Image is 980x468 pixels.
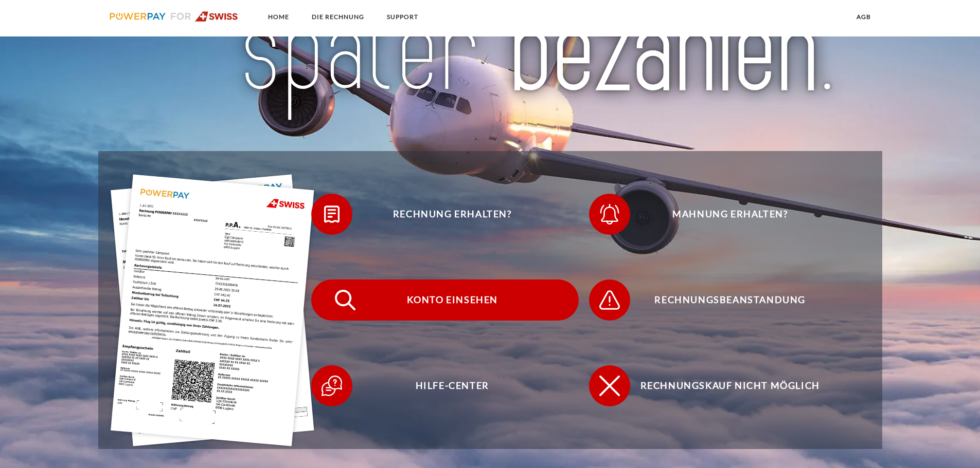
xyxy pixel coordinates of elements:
img: qb_close.svg [597,373,622,399]
span: Rechnungskauf nicht möglich [604,365,856,406]
img: qb_warning.svg [597,287,622,313]
a: Home [259,8,298,26]
button: Mahnung erhalten? [589,194,857,235]
img: qb_bill.svg [319,201,345,227]
img: qb_bell.svg [597,201,622,227]
span: Hilfe-Center [326,365,578,406]
img: single_invoice_swiss_de.jpg [111,175,314,446]
a: DIE RECHNUNG [303,8,373,26]
span: Rechnung erhalten? [326,194,578,235]
a: SUPPORT [378,8,427,26]
button: Rechnungskauf nicht möglich [589,365,857,406]
button: Hilfe-Center [311,365,579,406]
img: logo-swiss.svg [110,11,239,22]
a: agb [848,8,880,26]
span: Rechnungsbeanstandung [604,279,856,321]
button: Konto einsehen [311,279,579,321]
img: qb_search.svg [332,287,358,313]
button: Rechnung erhalten? [311,194,579,235]
span: Konto einsehen [326,279,578,321]
button: Rechnungsbeanstandung [589,279,857,321]
img: qb_help.svg [319,373,345,399]
span: Mahnung erhalten? [604,194,856,235]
